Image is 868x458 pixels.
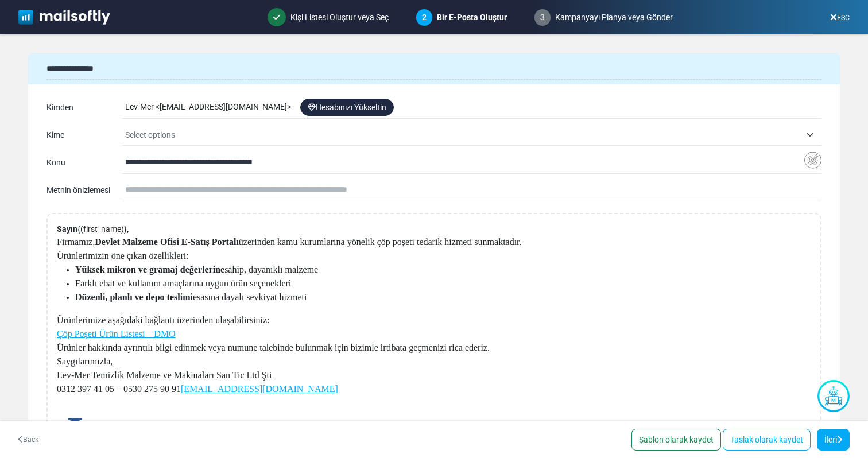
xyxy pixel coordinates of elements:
[723,429,811,451] a: Taslak olarak kaydet
[57,384,181,394] span: 0312 397 41 05 – 0530 275 90 91
[57,223,522,235] p: {(first_name)}
[46,129,104,141] div: Kime
[18,434,38,445] a: Back
[57,237,522,247] span: Firmamız, üzerinden kamu kurumlarına yönelik çöp poşeti tedarik hizmeti sunmaktadır.
[125,130,175,139] span: Select options
[125,125,821,145] span: Select options
[18,10,110,25] img: mailsoftly_white_logo.svg
[534,9,551,26] span: 3
[817,380,850,412] img: Yapay Zeka Asistanı
[125,96,821,118] div: Lev-Mer < [EMAIL_ADDRESS][DOMAIN_NAME] >
[127,224,129,234] strong: ,
[631,429,721,451] a: Şablon olarak kaydet
[75,292,193,302] span: Düzenli, planlı ve depo teslimi
[57,343,490,352] span: Ürünler hakkında ayrıntılı bilgi edinmek veya numune talebinde bulunmak için bizimle irtibata geç...
[46,157,104,169] div: Konu
[57,315,270,325] span: Ürünlerimize aşağıdaki bağlantı üzerinden ulaşabilirsiniz:
[46,102,104,114] div: Kimden
[193,292,307,302] span: esasına dayalı sevkiyat hizmeti
[300,99,394,116] a: Hesabınızı Yükseltin
[57,356,113,366] span: Saygılarımızla,
[57,329,176,339] a: Çöp Poşeti Ürün Listesi – DMO
[57,224,77,234] strong: Sayın
[95,237,239,247] b: Devlet Malzeme Ofisi E-Satış Portalı
[57,370,272,380] span: Lev-Mer Temizlik Malzeme ve Makinaları San Tic Ltd Şti
[830,14,850,22] a: ESC
[75,278,291,288] span: Farklı ebat ve kullanım amaçlarına uygun ürün seçenekleri
[804,152,821,169] img: Insert Variable
[75,265,224,274] span: Yüksek mikron ve gramaj değerlerine
[224,265,318,274] span: sahip, dayanıklı malzeme
[181,384,338,394] span: [EMAIL_ADDRESS][DOMAIN_NAME]
[57,251,189,261] span: Ürünlerimizin öne çıkan özellikleri:
[422,13,427,22] span: 2
[817,429,850,451] a: İleri
[46,184,104,196] div: Metnin önizlemesi
[181,385,338,394] a: [EMAIL_ADDRESS][DOMAIN_NAME]
[125,128,801,142] span: Select options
